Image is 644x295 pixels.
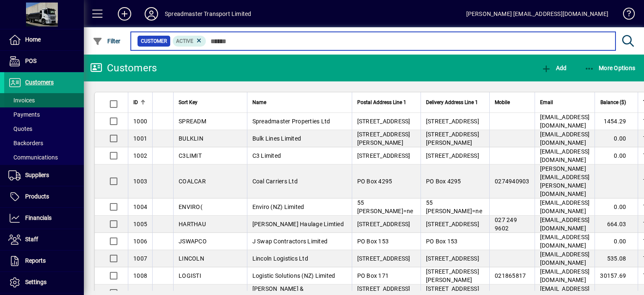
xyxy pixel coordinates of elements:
span: 021865817 [495,272,526,279]
a: Payments [4,107,84,122]
a: Invoices [4,93,84,107]
span: [PERSON_NAME] Haulage Limtied [252,221,344,227]
span: 1005 [133,221,147,227]
span: Filter [93,38,121,44]
span: [STREET_ADDRESS] [426,152,479,159]
td: 0.00 [595,130,638,147]
span: Delivery Address Line 1 [426,98,478,107]
button: Add [111,6,138,21]
span: JSWAPCO [179,238,207,245]
span: J Swap Contractors Limited [252,238,328,245]
span: Name [252,98,266,107]
span: Balance ($) [600,98,626,107]
span: Suppliers [25,172,49,178]
span: 1008 [133,272,147,279]
span: [STREET_ADDRESS] [426,221,479,227]
a: Settings [4,272,84,293]
span: [EMAIL_ADDRESS][DOMAIN_NAME] [540,251,590,266]
div: Spreadmaster Transport Limited [165,7,251,21]
span: C3 Limited [252,152,281,159]
span: Sort Key [179,98,197,107]
span: Financials [25,214,52,221]
span: [STREET_ADDRESS][PERSON_NAME] [426,131,479,146]
span: Postal Address Line 1 [357,98,406,107]
span: Payments [8,111,40,118]
span: COALCAR [179,178,206,185]
span: [EMAIL_ADDRESS][DOMAIN_NAME] [540,234,590,249]
span: [EMAIL_ADDRESS][DOMAIN_NAME] [540,131,590,146]
span: Customers [25,79,54,86]
span: [STREET_ADDRESS] [357,221,410,227]
div: Name [252,98,347,107]
span: ENVIRO( [179,204,203,210]
span: [STREET_ADDRESS][PERSON_NAME] [426,268,479,283]
td: 664.03 [595,216,638,233]
button: More Options [582,60,638,76]
span: 1000 [133,118,147,125]
mat-chip: Activation Status: Active [173,36,206,47]
span: [EMAIL_ADDRESS][DOMAIN_NAME] [540,114,590,129]
a: Staff [4,229,84,250]
div: Balance ($) [600,98,634,107]
span: 1003 [133,178,147,185]
span: PO Box 171 [357,272,389,279]
div: Email [540,98,590,107]
span: Active [176,38,193,44]
a: Suppliers [4,165,84,186]
td: 30157.69 [595,267,638,285]
span: Spreadmaster Properties Ltd [252,118,330,125]
span: Bulk Lines Limited [252,135,301,142]
span: 1006 [133,238,147,245]
div: ID [133,98,147,107]
span: Lincoln Logistics Ltd [252,255,308,262]
span: Coal Carriers Ltd [252,178,298,185]
button: Add [539,60,569,76]
button: Filter [91,34,123,49]
span: Logistic Solutions (NZ) Limited [252,272,335,279]
span: HARTHAU [179,221,206,227]
span: [STREET_ADDRESS] [426,118,479,125]
span: Enviro (NZ) Limited [252,204,304,210]
span: 55 [PERSON_NAME]=ne [426,199,482,214]
span: [STREET_ADDRESS] [357,152,410,159]
span: 55 [PERSON_NAME]=ne [357,199,413,214]
span: PO Box 153 [357,238,389,245]
button: Profile [138,6,165,21]
span: SPREADM [179,118,206,125]
span: Backorders [8,140,43,146]
a: Home [4,29,84,50]
span: [EMAIL_ADDRESS][DOMAIN_NAME] [540,268,590,283]
td: 1454.29 [595,113,638,130]
span: POS [25,57,36,64]
span: [EMAIL_ADDRESS][DOMAIN_NAME] [540,199,590,214]
span: PO Box 4295 [426,178,461,185]
a: Communications [4,150,84,164]
a: Reports [4,251,84,272]
div: [PERSON_NAME] [EMAIL_ADDRESS][DOMAIN_NAME] [466,7,608,21]
span: 027 249 9602 [495,217,517,232]
div: Customers [90,61,157,75]
span: 1001 [133,135,147,142]
span: Quotes [8,125,32,132]
a: Quotes [4,122,84,136]
span: More Options [584,65,636,71]
span: Email [540,98,553,107]
span: 1002 [133,152,147,159]
div: Mobile [495,98,530,107]
td: 0.00 [595,147,638,164]
span: BULKLIN [179,135,203,142]
span: PO Box 153 [426,238,458,245]
td: 0.00 [595,233,638,250]
span: Mobile [495,98,510,107]
td: 0.00 [595,198,638,216]
span: LOGISTI [179,272,201,279]
span: 1004 [133,204,147,210]
span: [STREET_ADDRESS] [426,255,479,262]
span: [PERSON_NAME][EMAIL_ADDRESS][PERSON_NAME][DOMAIN_NAME] [540,165,590,197]
span: [STREET_ADDRESS] [357,255,410,262]
span: [EMAIL_ADDRESS][DOMAIN_NAME] [540,148,590,163]
span: 0274940903 [495,178,530,185]
span: [STREET_ADDRESS] [357,118,410,125]
span: Staff [25,236,38,243]
span: LINCOLN [179,255,204,262]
